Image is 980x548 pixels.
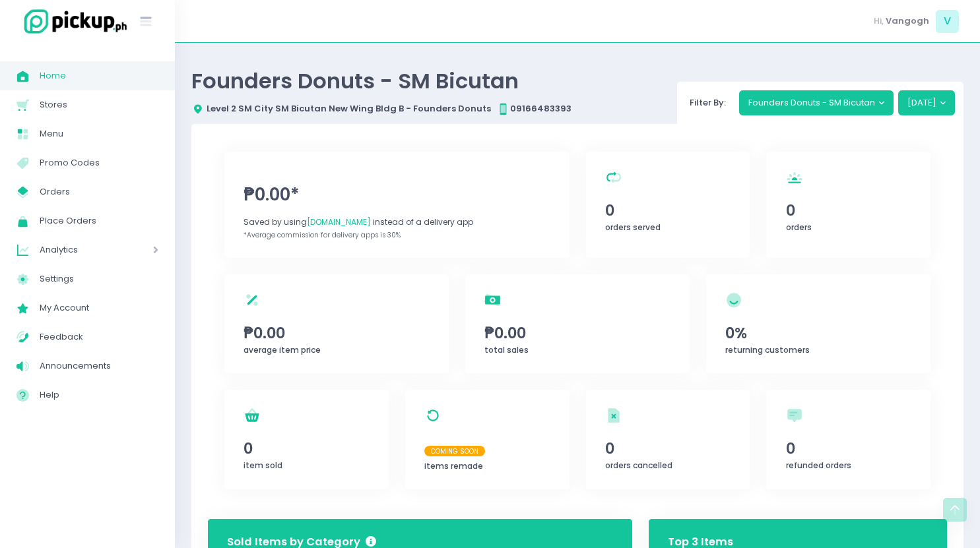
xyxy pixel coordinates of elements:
[786,460,851,471] span: refunded orders
[465,274,690,373] a: ₱0.00total sales
[307,216,371,228] span: [DOMAIN_NAME]
[191,102,572,115] div: Level 2 SM City SM Bicutan New Wing Bldg B - Founders Donuts 09166483393
[244,182,550,208] span: ₱0.00*
[786,437,911,460] span: 0
[40,183,158,200] span: Orders
[244,322,430,344] span: ₱0.00
[706,274,931,373] a: 0%returning customers
[766,152,931,258] a: 0orders
[786,199,911,222] span: 0
[224,274,449,373] a: ₱0.00average item price
[191,66,519,96] span: Founders Donuts - SM Bicutan
[244,230,401,240] span: *Average commission for delivery apps is 30%
[605,222,661,233] span: orders served
[40,328,158,346] span: Feedback
[244,216,550,228] div: Saved by using instead of a delivery app
[424,460,483,472] span: items remade
[424,446,485,456] span: Coming Soon
[40,270,158,288] span: Settings
[605,437,731,460] span: 0
[605,460,672,471] span: orders cancelled
[16,7,129,36] img: logo
[484,344,529,355] span: total sales
[40,212,158,229] span: Place Orders
[586,152,750,258] a: 0orders served
[40,386,158,404] span: Help
[40,67,158,84] span: Home
[786,222,812,233] span: orders
[766,390,931,489] a: 0refunded orders
[40,299,158,317] span: My Account
[686,96,731,109] span: Filter By:
[40,96,158,113] span: Stores
[40,357,158,375] span: Announcements
[244,344,321,355] span: average item price
[725,322,911,344] span: 0%
[886,15,929,28] span: Vangogh
[40,125,158,142] span: Menu
[484,322,670,344] span: ₱0.00
[936,10,959,33] span: V
[40,241,115,259] span: Analytics
[244,437,369,460] span: 0
[739,90,894,115] button: Founders Donuts - SM Bicutan
[244,460,282,471] span: item sold
[586,390,750,489] a: 0orders cancelled
[40,154,158,171] span: Promo Codes
[874,15,884,28] span: Hi,
[725,344,810,355] span: returning customers
[605,199,731,222] span: 0
[898,90,956,115] button: [DATE]
[224,390,389,489] a: 0item sold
